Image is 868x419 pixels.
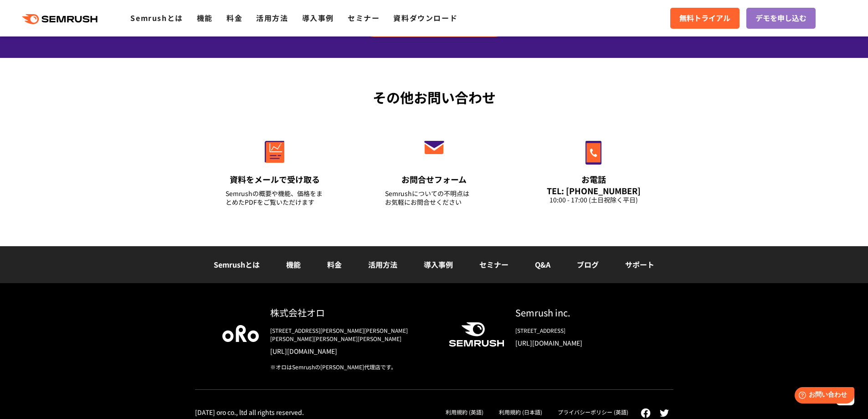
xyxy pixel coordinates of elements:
img: facebook [641,408,651,418]
img: oro company [222,325,259,341]
a: 利用規約 (日本語) [499,408,542,416]
div: Semrushの概要や機能、価格をまとめたPDFをご覧いただけます [226,189,324,207]
a: 機能 [286,259,301,270]
div: お電話 [544,174,643,185]
a: 利用規約 (英語) [446,408,483,416]
a: 導入事例 [302,12,334,23]
a: サポート [625,259,654,270]
a: プライバシーポリシー (英語) [558,408,628,416]
a: 導入事例 [424,259,453,270]
a: 無料トライアル [670,8,740,29]
div: その他お問い合わせ [195,87,673,108]
a: お問合せフォーム Semrushについての不明点はお気軽にお問合せください [366,121,503,218]
div: TEL: [PHONE_NUMBER] [544,186,643,196]
div: Semrushについての不明点は お気軽にお問合せください [385,189,483,207]
div: [STREET_ADDRESS][PERSON_NAME][PERSON_NAME][PERSON_NAME][PERSON_NAME][PERSON_NAME] [270,326,434,343]
a: ブログ [577,259,599,270]
span: デモを申し込む [755,12,806,24]
iframe: Help widget launcher [787,383,858,409]
a: Semrushとは [214,259,260,270]
span: 無料トライアル [679,12,730,24]
a: 料金 [327,259,342,270]
a: 資料ダウンロード [393,12,457,23]
div: [STREET_ADDRESS] [515,326,646,335]
a: [URL][DOMAIN_NAME] [270,347,434,356]
div: ※オロはSemrushの[PERSON_NAME]代理店です。 [270,363,434,371]
a: 活用方法 [368,259,397,270]
a: セミナー [479,259,508,270]
div: [DATE] oro co., ltd all rights reserved. [195,408,304,416]
a: 活用方法 [256,12,288,23]
a: 機能 [197,12,213,23]
a: 料金 [226,12,242,23]
div: 株式会社オロ [270,306,434,319]
div: 資料をメールで受け取る [226,174,324,185]
a: 資料をメールで受け取る Semrushの概要や機能、価格をまとめたPDFをご覧いただけます [206,121,343,218]
a: [URL][DOMAIN_NAME] [515,338,646,347]
a: Q&A [535,259,550,270]
a: セミナー [348,12,380,23]
img: twitter [660,409,669,417]
a: Semrushとは [130,12,183,23]
a: デモを申し込む [746,8,816,29]
div: お問合せフォーム [385,174,483,185]
div: Semrush inc. [515,306,646,319]
div: 10:00 - 17:00 (土日祝除く平日) [544,196,643,204]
